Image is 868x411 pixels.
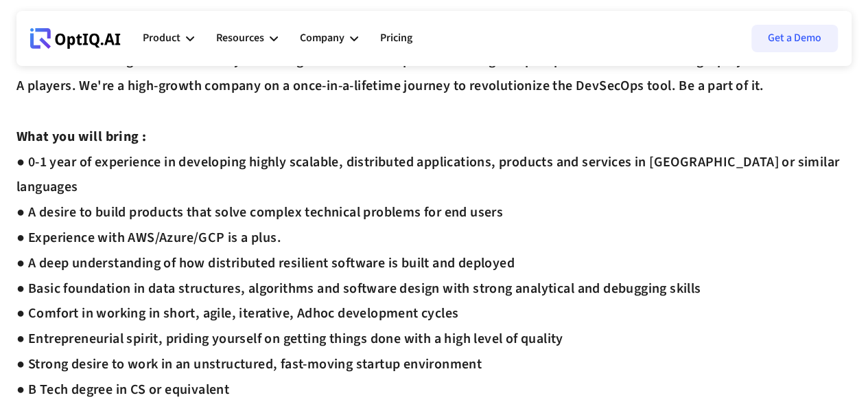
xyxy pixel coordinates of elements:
div: Company [300,29,344,47]
a: Pricing [380,18,412,59]
a: Webflow Homepage [30,18,121,59]
div: Resources [216,29,264,47]
div: Webflow Homepage [30,48,31,49]
strong: What you will bring : [16,127,146,146]
div: Resources [216,18,278,59]
div: Product [143,18,194,59]
div: Company [300,18,358,59]
div: Product [143,29,180,47]
a: Get a Demo [751,25,838,52]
